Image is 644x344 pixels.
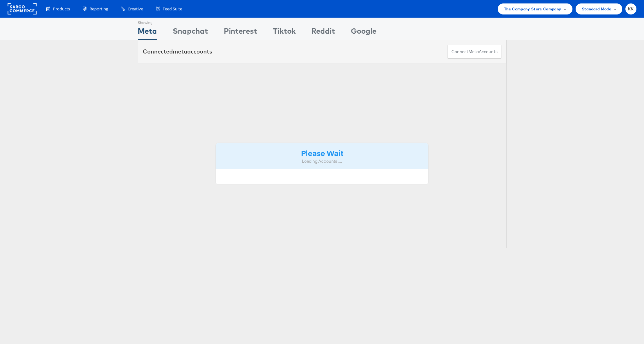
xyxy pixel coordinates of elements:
div: Meta [138,25,157,40]
button: ConnectmetaAccounts [447,45,502,59]
span: Standard Mode [582,6,611,12]
span: Reporting [90,6,108,12]
span: Creative [128,6,143,12]
span: Feed Suite [163,6,182,12]
span: Products [53,6,70,12]
div: Tiktok [273,25,296,40]
span: meta [173,48,187,55]
div: Connected accounts [143,48,212,56]
div: Google [351,25,376,40]
strong: Please Wait [301,148,343,158]
span: meta [468,49,479,55]
div: Pinterest [224,25,257,40]
span: The Company Store Company [504,6,561,12]
div: Loading Accounts .... [220,158,424,164]
div: Snapchat [173,25,208,40]
span: KK [628,7,634,11]
div: Showing [138,18,157,25]
div: Reddit [311,25,335,40]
